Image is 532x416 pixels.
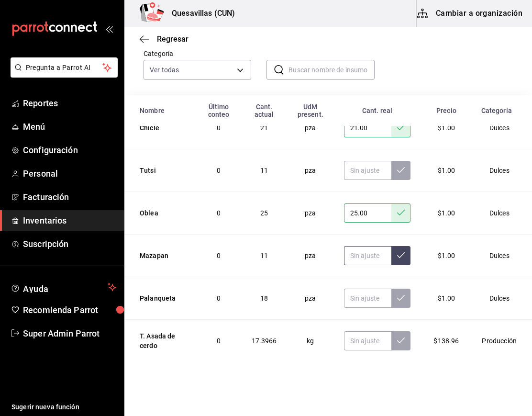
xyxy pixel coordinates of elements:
[470,107,532,149] td: Dulces
[438,167,455,174] span: $1.00
[23,304,116,316] span: Recomienda Parrot
[217,167,221,174] span: 0
[476,107,517,114] div: Categoría
[288,320,332,362] td: kg
[344,289,392,308] input: Sin ajuste
[105,25,113,33] button: open_drawer_menu
[288,107,332,149] td: pza
[157,34,188,44] span: Regresar
[288,60,374,79] input: Buscar nombre de insumo
[23,191,116,203] span: Facturación
[260,124,268,132] span: 21
[470,149,532,192] td: Dulces
[288,277,332,320] td: pza
[140,107,192,114] div: Nombre
[428,107,465,114] div: Precio
[124,277,198,320] td: Palanqueta
[140,34,188,44] button: Regresar
[338,107,417,114] div: Cant. real
[294,103,327,118] div: UdM present.
[23,120,116,133] span: Menú
[438,294,455,302] span: $1.00
[7,69,118,79] a: Pregunta a Parrot AI
[217,337,221,345] span: 0
[11,57,118,78] button: Pregunta a Parrot AI
[344,161,392,180] input: Sin ajuste
[344,246,392,265] input: Sin ajuste
[470,192,532,235] td: Dulces
[217,209,221,217] span: 0
[433,337,459,345] span: $138.96
[23,167,116,180] span: Personal
[438,252,455,259] span: $1.00
[470,320,532,362] td: Producción
[245,103,283,118] div: Cant. actual
[217,252,221,259] span: 0
[23,237,116,250] span: Suscripción
[217,294,221,302] span: 0
[470,235,532,277] td: Dulces
[344,203,392,223] input: Sin ajuste
[438,209,455,217] span: $1.00
[23,214,116,227] span: Inventarios
[23,281,104,293] span: Ayuda
[217,124,221,132] span: 0
[23,327,116,340] span: Super Admin Parrot
[438,124,455,132] span: $1.00
[344,118,392,137] input: Sin ajuste
[164,8,235,19] h3: Quesavillas (CUN)
[260,167,268,174] span: 11
[260,252,268,259] span: 11
[150,65,179,75] span: Ver todas
[23,97,116,110] span: Reportes
[26,63,103,73] span: Pregunta a Parrot AI
[260,209,268,217] span: 25
[144,50,251,57] label: Categoría
[288,192,332,235] td: pza
[203,103,234,118] div: Último conteo
[124,320,198,362] td: T. Asada de cerdo
[124,107,198,149] td: Chicle
[124,192,198,235] td: Oblea
[288,149,332,192] td: pza
[124,235,198,277] td: Mazapan
[344,331,392,350] input: Sin ajuste
[470,277,532,320] td: Dulces
[11,402,116,412] span: Sugerir nueva función
[260,294,268,302] span: 18
[124,149,198,192] td: Tutsi
[252,337,277,345] span: 17.3966
[23,144,116,157] span: Configuración
[288,235,332,277] td: pza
